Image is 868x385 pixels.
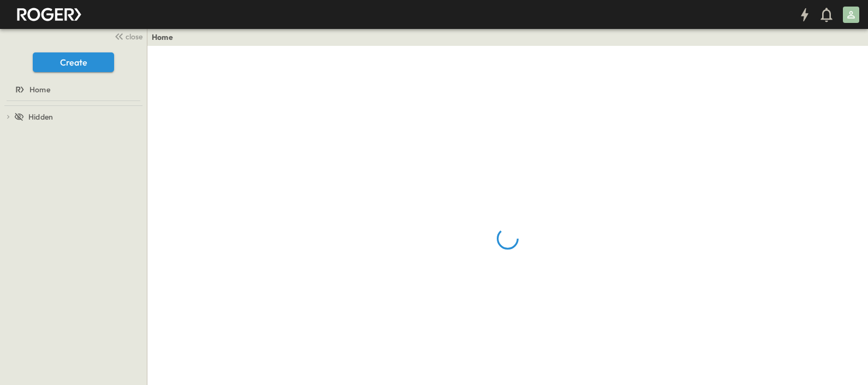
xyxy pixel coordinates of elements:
span: Hidden [28,111,53,122]
a: Home [2,82,142,97]
button: close [110,28,145,44]
nav: breadcrumbs [152,32,180,43]
span: close [126,31,142,42]
button: Create [33,52,114,72]
a: Home [152,32,173,43]
span: Home [29,84,50,95]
